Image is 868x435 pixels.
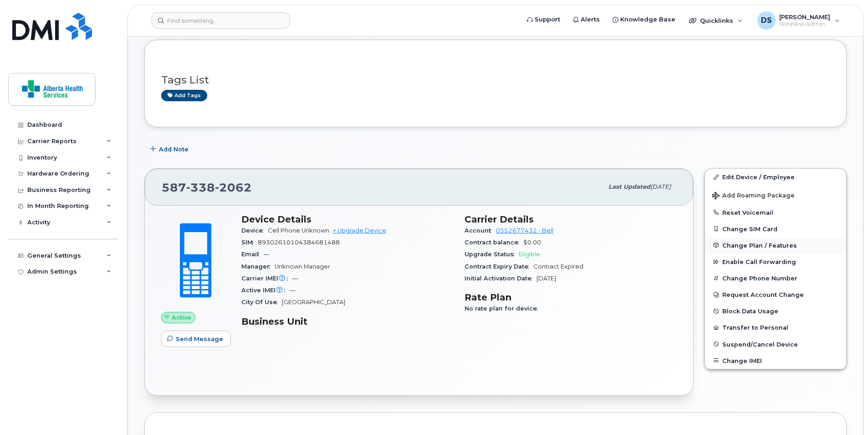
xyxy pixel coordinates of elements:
button: Add Roaming Package [705,186,846,204]
input: Find something... [152,12,290,29]
div: Quicklinks [683,11,749,30]
span: 89302610104384681488 [258,239,340,246]
span: Quicklinks [700,17,733,24]
span: DS [761,15,772,26]
span: Eligible [519,251,540,258]
span: Active IMEI [241,287,290,294]
span: No rate plan for device [465,305,542,312]
button: Request Account Change [705,286,846,303]
span: Wireless Admin [779,21,830,28]
a: Support [521,10,567,29]
span: SIM [241,239,258,246]
h3: Business Unit [241,316,454,327]
span: Unknown Manager [275,263,330,270]
a: Edit Device / Employee [705,169,846,185]
a: Add tags [161,90,207,101]
span: Alerts [581,15,600,24]
span: [PERSON_NAME] [779,13,830,21]
span: Contract balance [465,239,523,246]
button: Block Data Usage [705,303,846,319]
span: City Of Use [241,299,282,306]
span: Enable Call Forwarding [722,259,796,265]
span: — [292,275,298,282]
h3: Tags List [161,74,830,86]
span: Add Roaming Package [712,192,795,201]
span: Add Note [159,145,189,154]
span: Suspend/Cancel Device [722,341,798,347]
span: Email [241,251,264,258]
span: Active [172,313,191,322]
button: Change Phone Number [705,270,846,286]
button: Enable Call Forwarding [705,254,846,270]
button: Add Note [144,141,196,157]
button: Change IMEI [705,352,846,369]
span: Last updated [608,183,650,190]
span: Send Message [176,335,223,343]
span: — [264,251,270,258]
button: Suspend/Cancel Device [705,336,846,352]
span: Manager [241,263,275,270]
span: Account [465,227,496,234]
span: Initial Activation Date [465,275,536,282]
span: Knowledge Base [620,15,675,24]
span: [DATE] [536,275,556,282]
span: Upgrade Status [465,251,519,258]
span: Contract Expired [533,263,583,270]
span: Contract Expiry Date [465,263,533,270]
span: [GEOGRAPHIC_DATA] [282,299,345,306]
div: Desmond Sheridan [751,11,846,30]
a: Knowledge Base [606,10,682,29]
span: — [290,287,296,294]
span: [DATE] [650,183,671,190]
button: Send Message [161,331,231,347]
button: Reset Voicemail [705,204,846,221]
h3: Device Details [241,214,454,225]
span: Carrier IMEI [241,275,292,282]
button: Change Plan / Features [705,237,846,254]
span: Device [241,227,268,234]
a: + Upgrade Device [333,227,386,234]
span: 338 [186,181,215,194]
a: 0552677432 - Bell [496,227,553,234]
a: Alerts [567,10,606,29]
button: Transfer to Personal [705,319,846,336]
h3: Rate Plan [465,292,677,303]
span: Change Plan / Features [722,242,797,249]
span: Cell Phone Unknown [268,227,329,234]
span: Support [535,15,560,24]
button: Change SIM Card [705,221,846,237]
span: 587 [162,181,252,194]
span: 2062 [215,181,252,194]
span: $0.00 [523,239,541,246]
h3: Carrier Details [465,214,677,225]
